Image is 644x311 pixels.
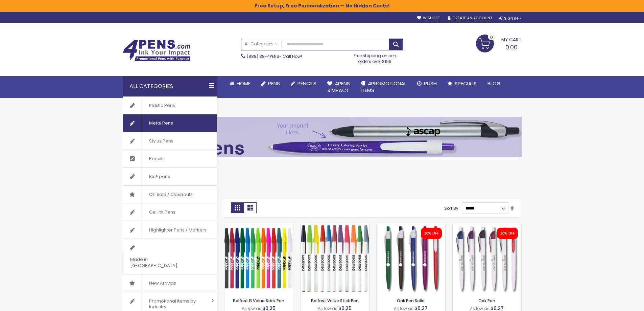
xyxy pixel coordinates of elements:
[231,202,244,213] strong: Grid
[142,221,213,239] span: Highlighter Pens / Markers
[505,43,518,51] span: 0.00
[297,80,316,87] span: Pencils
[245,41,279,47] span: All Categories
[417,16,440,21] a: Wishlist
[487,80,501,87] span: Blog
[444,205,458,211] label: Sort By
[142,97,182,114] span: Plastic Pens
[301,224,369,230] a: Belfast Value Stick Pen
[448,16,492,21] a: Create an Account
[377,224,445,293] img: Oak Pen Solid
[361,80,406,94] span: 4PROMOTIONAL ITEMS
[412,76,442,91] a: Rush
[476,35,522,51] a: 0.00 0
[482,76,506,91] a: Blog
[285,76,322,91] a: Pencils
[322,76,355,98] a: 4Pens4impact
[499,16,521,21] div: Sign In
[247,53,279,59] a: (888) 88-4PENS
[142,203,182,221] span: Gel Ink Pens
[247,53,302,59] span: - Call Now!
[123,186,217,203] a: On Sale / Closeouts
[224,76,256,91] a: Home
[478,298,495,304] a: Oak Pen
[142,168,177,185] span: Bic® pens
[256,76,285,91] a: Pens
[123,239,217,274] a: Made in [GEOGRAPHIC_DATA]
[500,231,515,236] div: 20% OFF
[455,80,477,87] span: Specials
[588,293,644,311] iframe: Google Customer Reviews
[123,251,200,274] span: Made in [GEOGRAPHIC_DATA]
[142,274,183,292] span: New Arrivals
[241,38,282,49] a: All Categories
[453,224,521,230] a: Oak Pen
[424,80,437,87] span: Rush
[123,114,217,132] a: Metal Pens
[442,76,482,91] a: Specials
[268,80,280,87] span: Pens
[237,80,251,87] span: Home
[224,224,293,293] img: Belfast B Value Stick Pen
[142,150,171,168] span: Pencils
[397,298,425,304] a: Oak Pen Solid
[123,274,217,292] a: New Arrivals
[355,76,412,98] a: 4PROMOTIONALITEMS
[311,298,359,304] a: Belfast Value Stick Pen
[123,97,217,114] a: Plastic Pens
[301,224,369,293] img: Belfast Value Stick Pen
[123,164,522,175] h1: Custom Plastic Pens
[142,186,199,203] span: On Sale / Closeouts
[224,224,293,230] a: Belfast B Value Stick Pen
[233,298,284,304] a: Belfast B Value Stick Pen
[123,117,522,157] img: Plastic Pens
[123,76,217,96] div: All Categories
[327,80,350,94] span: 4Pens 4impact
[123,150,217,168] a: Pencils
[123,203,217,221] a: Gel Ink Pens
[123,168,217,185] a: Bic® pens
[424,231,438,236] div: 20% OFF
[347,50,403,64] div: Free shipping on pen orders over $199
[142,114,180,132] span: Metal Pens
[453,224,521,293] img: Oak Pen
[490,34,493,41] span: 0
[123,221,217,239] a: Highlighter Pens / Markers
[123,40,190,61] img: 4Pens Custom Pens and Promotional Products
[123,132,217,150] a: Stylus Pens
[377,224,445,230] a: Oak Pen Solid
[142,132,180,150] span: Stylus Pens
